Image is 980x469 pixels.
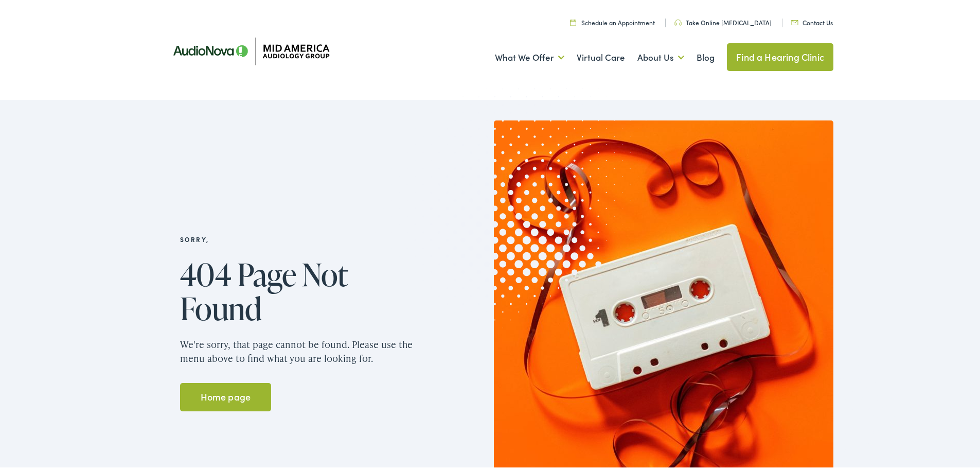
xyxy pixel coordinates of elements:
[180,335,427,363] p: We're sorry, that page cannot be found. Please use the menu above to find what you are looking for.
[674,18,682,24] img: utility icon
[375,55,647,334] img: Graphic image with a halftone pattern, contributing to the site's visual design.
[674,16,772,25] a: Take Online [MEDICAL_DATA]
[791,18,798,23] img: utility icon
[180,234,427,241] h2: Sorry,
[302,255,348,289] span: Not
[570,16,655,25] a: Schedule an Appointment
[727,41,833,69] a: Find a Hearing Clinic
[697,37,715,75] a: Blog
[791,16,833,25] a: Contact Us
[637,37,684,75] a: About Us
[180,289,261,323] span: Found
[180,381,271,410] a: Home page
[495,37,564,75] a: What We Offer
[180,255,231,289] span: 404
[237,255,296,289] span: Page
[570,17,576,24] img: utility icon
[577,37,625,75] a: Virtual Care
